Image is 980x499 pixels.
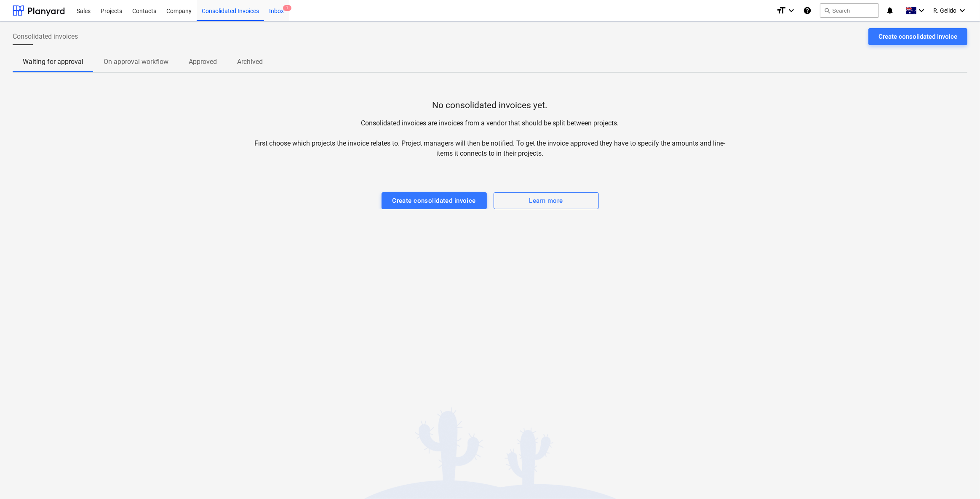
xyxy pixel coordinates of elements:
p: Consolidated invoices are invoices from a vendor that should be split between projects. First cho... [251,118,729,159]
i: keyboard_arrow_down [786,5,796,16]
span: 1 [283,5,291,11]
i: format_size [776,5,786,16]
button: Learn more [494,192,599,209]
i: keyboard_arrow_down [957,5,967,16]
div: Create consolidated invoice [392,195,476,206]
span: Consolidated invoices [13,32,78,42]
button: Search [820,3,879,18]
i: Knowledge base [803,5,812,16]
i: keyboard_arrow_down [916,5,927,16]
i: notifications [886,5,894,16]
div: Learn more [529,195,563,206]
div: Create consolidated invoice [879,31,957,42]
span: search [824,7,830,14]
p: Archived [237,57,263,67]
iframe: Chat Widget [938,459,980,499]
button: Create consolidated invoice [868,28,967,45]
p: Approved [189,57,217,67]
span: R. Gelido [933,7,956,14]
button: Create consolidated invoice [382,192,487,209]
p: Waiting for approval [23,57,83,67]
p: No consolidated invoices yet. [433,100,548,111]
p: On approval workflow [104,57,168,67]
